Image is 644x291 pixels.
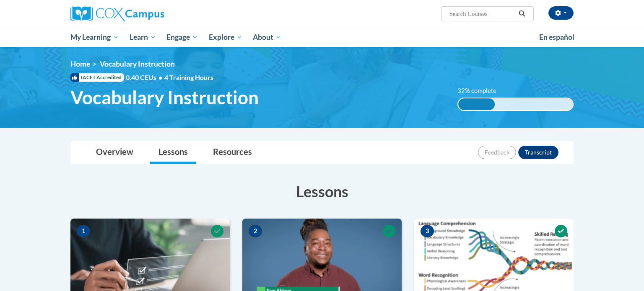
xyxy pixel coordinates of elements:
[70,32,119,42] span: My Learning
[253,32,281,42] span: About
[478,146,516,159] button: Feedback
[58,28,586,47] div: Main menu
[70,181,574,202] h3: Lessons
[100,59,175,68] span: Vocabulary Instruction
[249,225,262,237] span: 2
[205,142,260,164] a: Resources
[161,28,203,47] a: Engage
[421,225,434,237] span: 3
[70,86,259,108] span: Vocabulary Instruction
[534,28,580,46] a: En español
[65,28,124,47] a: My Learning
[77,225,90,237] span: 1
[164,73,213,81] span: 4 Training Hours
[518,146,558,159] button: Transcript
[548,6,574,20] button: Account Settings
[126,73,164,82] span: 0.40 CEUs
[70,59,90,68] a: Home
[203,28,248,47] a: Explore
[124,28,161,47] a: Learn
[70,73,124,82] span: IACET Accredited
[457,86,506,95] label: 32% complete
[209,32,242,42] span: Explore
[158,73,162,81] span: •
[70,6,164,21] img: Cox Campus
[539,33,574,41] span: En español
[248,28,287,47] a: About
[458,98,495,110] div: 32% complete
[166,32,198,42] span: Engage
[88,142,142,164] a: Overview
[150,142,196,164] a: Lessons
[449,9,516,19] input: Search Courses
[130,32,156,42] span: Learn
[70,6,230,21] a: Cox Campus
[516,9,528,19] button: Search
